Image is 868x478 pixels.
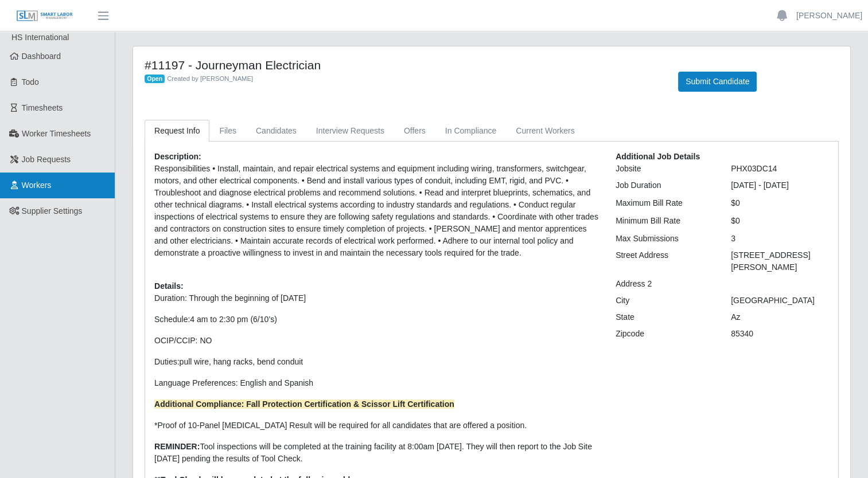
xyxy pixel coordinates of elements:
[246,120,306,142] a: Candidates
[607,311,722,323] div: State
[607,278,722,290] div: Address 2
[145,75,165,84] span: Open
[154,335,598,347] p: OCIP/CCIP: NO
[722,311,838,323] div: Az
[722,233,838,245] div: 3
[506,120,584,142] a: Current Workers
[616,152,700,161] b: Additional Job Details
[180,357,303,366] span: pull wire, hang racks, bend conduit
[722,249,838,273] div: [STREET_ADDRESS][PERSON_NAME]
[678,72,757,92] button: Submit Candidate
[154,442,200,451] strong: REMINDER:
[154,356,598,368] p: Duties:
[145,58,661,72] h4: #11197 - Journeyman Electrician
[167,75,253,82] span: Created by [PERSON_NAME]
[22,155,71,164] span: Job Requests
[607,328,722,340] div: Zipcode
[435,120,507,142] a: In Compliance
[722,215,838,227] div: $0
[154,377,598,389] p: Language Preferences: English and Spanish
[607,197,722,209] div: Maximum Bill Rate
[607,233,722,245] div: Max Submissions
[22,52,61,61] span: Dashboard
[22,129,91,138] span: Worker Timesheets
[607,179,722,191] div: Job Duration
[722,328,838,340] div: 85340
[154,152,201,161] b: Description:
[722,163,838,175] div: PHX03DC14
[607,295,722,307] div: City
[154,163,598,259] p: Responsibilities • Install, maintain, and repair electrical systems and equipment including wirin...
[607,163,722,175] div: Jobsite
[607,249,722,273] div: Street Address
[722,295,838,307] div: [GEOGRAPHIC_DATA]
[722,179,838,191] div: [DATE] - [DATE]
[190,315,277,324] span: 4 am to 2:30 pm (6/10’s)
[16,10,73,22] img: SLM Logo
[796,10,862,22] a: [PERSON_NAME]
[607,215,722,227] div: Minimum Bill Rate
[394,120,435,142] a: Offers
[209,120,246,142] a: Files
[154,441,598,465] p: Tool inspections will be completed at the training facility at 8:00am [DATE]. They will then repo...
[306,120,394,142] a: Interview Requests
[22,103,63,112] span: Timesheets
[22,181,52,190] span: Workers
[22,206,83,216] span: Supplier Settings
[11,33,69,42] span: HS International
[22,77,39,87] span: Todo
[154,314,598,326] p: Schedule:
[154,292,598,304] p: Duration: Through the beginning of [DATE]
[154,420,598,432] p: *Proof of 10-Panel [MEDICAL_DATA] Result will be required for all candidates that are offered a p...
[722,197,838,209] div: $0
[145,120,209,142] a: Request Info
[154,281,184,291] b: Details:
[154,399,454,409] strong: Additional Compliance: Fall Protection Certification & Scissor Lift Certification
